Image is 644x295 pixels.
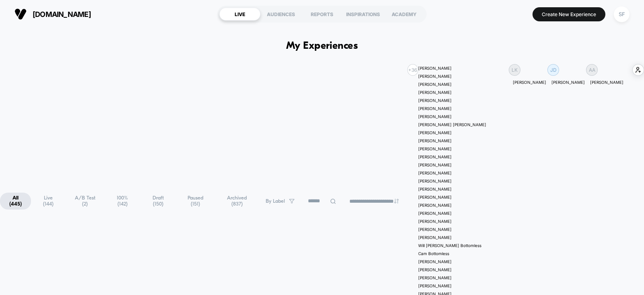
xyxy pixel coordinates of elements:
p: JD [550,67,557,73]
div: ACADEMY [384,8,425,21]
div: REPORTS [301,8,343,21]
p: [PERSON_NAME] [590,80,623,85]
p: AA [589,67,595,73]
p: [PERSON_NAME] [551,80,585,85]
button: [DOMAIN_NAME] [12,8,93,21]
span: Live ( 144 ) [32,193,64,210]
button: SF [611,6,632,23]
span: Archived ( 837 ) [215,193,259,210]
span: Draft ( 150 ) [141,193,175,210]
img: end [394,199,399,204]
div: LIVE [219,8,260,21]
div: + 36 [407,64,418,76]
img: Visually logo [14,8,27,20]
span: A/B Test ( 2 ) [66,193,104,210]
div: INSPIRATIONS [343,8,384,21]
span: [DOMAIN_NAME] [33,10,91,19]
button: Create New Experience [533,7,605,21]
p: LK [512,67,518,73]
p: [PERSON_NAME] [513,80,546,85]
span: By Label [266,198,285,204]
div: AUDIENCES [260,8,301,21]
span: Paused ( 151 ) [176,193,214,210]
span: 100% ( 142 ) [105,193,140,210]
h1: My Experiences [286,40,358,52]
div: SF [614,6,630,22]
